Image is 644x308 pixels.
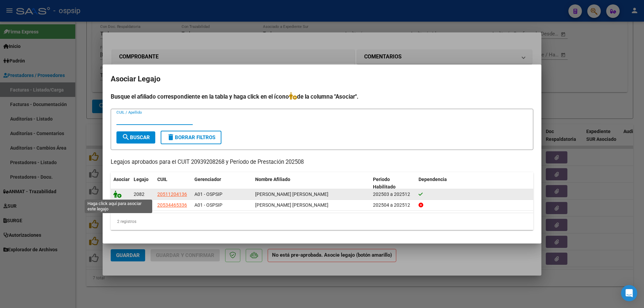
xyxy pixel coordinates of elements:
[194,202,222,208] span: A01 - OSPSIP
[122,133,130,141] mat-icon: search
[157,191,187,197] span: 20511204136
[122,134,150,140] span: Buscar
[113,177,130,182] span: Asociar
[134,177,149,182] span: Legajo
[161,131,221,144] button: Borrar Filtros
[416,172,534,195] datatable-header-cell: Dependencia
[373,201,413,209] div: 202504 a 202512
[373,177,396,190] span: Periodo Habilitado
[621,285,637,301] div: Open Intercom Messenger
[111,172,131,195] datatable-header-cell: Asociar
[134,191,144,197] span: 2082
[157,177,167,182] span: CUIL
[155,172,192,195] datatable-header-cell: CUIL
[255,202,328,208] span: DOMINGUEZ TOLOZA JOAQUIN
[370,172,416,195] datatable-header-cell: Periodo Habilitado
[255,177,290,182] span: Nombre Afiliado
[111,213,533,230] div: 2 registros
[419,177,447,182] span: Dependencia
[116,131,155,144] button: Buscar
[194,191,222,197] span: A01 - OSPSIP
[167,133,175,141] mat-icon: delete
[111,158,533,166] p: Legajos aprobados para el CUIT 20939208268 y Período de Prestación 202508
[194,177,221,182] span: Gerenciador
[157,202,187,208] span: 20534465336
[111,92,533,101] h4: Busque el afiliado correspondiente en la tabla y haga click en el ícono de la columna "Asociar".
[373,190,413,198] div: 202503 a 202512
[134,202,144,208] span: 2181
[252,172,370,195] datatable-header-cell: Nombre Afiliado
[111,73,533,85] h2: Asociar Legajo
[192,172,252,195] datatable-header-cell: Gerenciador
[255,191,328,197] span: DOMINGUEZ TOLOZA ULISES DANIEL
[167,134,215,140] span: Borrar Filtros
[131,172,155,195] datatable-header-cell: Legajo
